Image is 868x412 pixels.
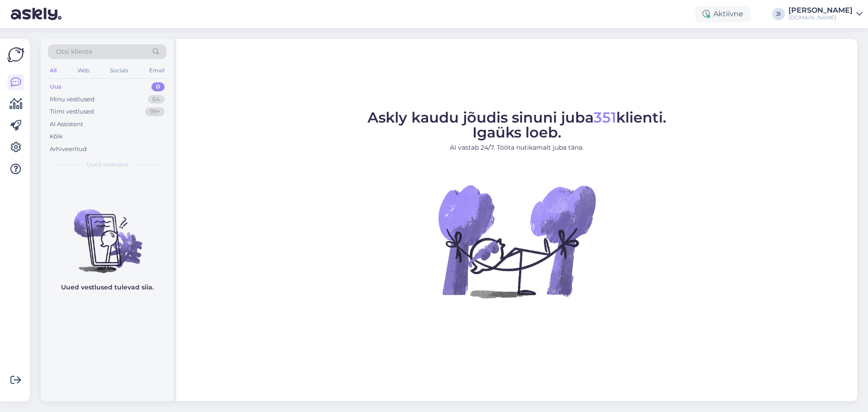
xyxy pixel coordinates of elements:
[75,65,91,76] div: Web
[50,82,61,91] div: Uus
[148,95,165,104] div: 64
[772,8,785,20] div: JI
[41,193,174,275] img: No chats
[86,161,128,169] span: Uued vestlused
[7,46,24,63] img: Askly Logo
[50,95,94,104] div: Minu vestlused
[145,107,165,116] div: 99+
[788,14,853,21] div: [DOMAIN_NAME]
[788,7,863,21] a: [PERSON_NAME][DOMAIN_NAME]
[368,109,666,141] span: Askly kaudu jõudis sinuni juba klienti. Igaüks loeb.
[50,145,87,154] div: Arhiveeritud
[594,109,616,126] span: 351
[368,143,666,152] p: AI vastab 24/7. Tööta nutikamalt juba täna.
[435,160,598,322] img: No Chat active
[147,65,166,76] div: Email
[695,6,750,22] div: Aktiivne
[108,65,130,76] div: Socials
[788,7,853,14] div: [PERSON_NAME]
[50,120,83,129] div: AI Assistent
[56,47,92,57] span: Otsi kliente
[50,107,94,116] div: Tiimi vestlused
[61,283,154,292] p: Uued vestlused tulevad siia.
[151,82,165,91] div: 0
[48,65,58,76] div: All
[50,132,63,141] div: Kõik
